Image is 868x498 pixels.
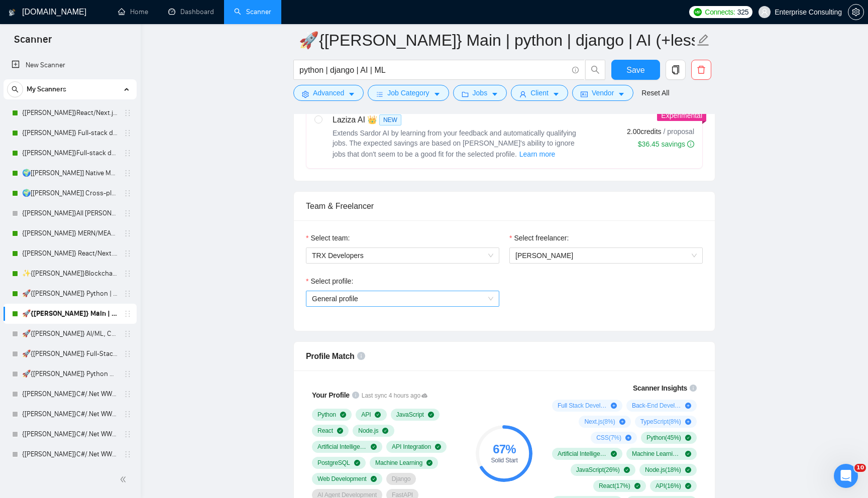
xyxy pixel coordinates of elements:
a: 🚀{[PERSON_NAME]} Python AI/ML Integrations [22,364,118,384]
span: check-circle [685,467,691,473]
span: holder [124,189,132,197]
a: 🌍[[PERSON_NAME]] Native Mobile WW [22,163,118,183]
span: check-circle [624,467,630,473]
button: delete [691,60,711,80]
span: caret-down [433,90,441,98]
a: 🚀{[PERSON_NAME]} Full-Stack Python (Backend + Frontend) [22,344,118,364]
span: info-circle [687,141,694,148]
span: JavaScript ( 26 %) [576,466,620,474]
span: / proposal [664,127,694,137]
span: plus-circle [625,435,631,441]
span: Artificial Intelligence [317,443,367,451]
a: {[PERSON_NAME]}React/Next.js/Node.js (Long-term, All Niches) [22,103,118,123]
a: setting [848,8,864,16]
div: Solid Start [476,457,532,463]
span: My Scanners [27,79,66,99]
span: Artificial Intelligence ( 30 %) [558,450,607,458]
span: Vendor [592,87,614,98]
span: check-circle [354,460,360,466]
span: API Integration [392,443,431,451]
input: Scanner name... [299,28,695,53]
div: Laziza AI [333,114,584,126]
span: check-circle [685,435,691,441]
span: Job Category [387,87,429,98]
span: Profile Match [306,352,355,360]
span: JavaScript [396,411,424,419]
div: $36.45 savings [638,139,694,149]
button: settingAdvancedcaret-down [293,85,364,101]
span: NEW [379,114,401,126]
span: Learn more [519,149,556,160]
span: Last sync 4 hours ago [362,391,427,401]
a: {[PERSON_NAME]} React/Next.js/Node.js (Long-term, All Niches) [22,243,118,264]
iframe: Intercom live chat [834,464,858,488]
a: 🚀{[PERSON_NAME]} Python | Django | AI / [22,284,118,304]
a: searchScanner [234,8,271,16]
span: Select profile: [310,276,353,287]
span: holder [124,290,132,298]
button: search [7,81,23,97]
span: Node.js [358,427,378,435]
span: double-left [120,474,130,484]
span: CSS ( 7 %) [596,434,621,442]
span: plus-circle [685,403,691,409]
span: holder [124,350,132,358]
span: check-circle [435,444,441,450]
div: Team & Freelancer [306,192,703,220]
span: check-circle [685,483,691,489]
button: search [585,60,605,80]
span: holder [124,129,132,137]
span: caret-down [618,90,625,98]
span: search [586,65,605,74]
span: check-circle [337,428,343,434]
a: {[PERSON_NAME]}Full-stack devs WW (<1 month) - pain point [22,143,118,163]
img: logo [9,5,16,21]
span: check-circle [611,451,617,457]
button: barsJob Categorycaret-down [368,85,449,101]
span: Connects: [705,7,735,18]
span: holder [124,370,132,378]
span: check-circle [371,444,377,450]
span: Machine Learning [375,459,422,467]
span: 10 [854,464,866,472]
span: plus-circle [685,419,691,425]
span: Scanner Insights [633,385,687,392]
span: check-circle [685,451,691,457]
span: holder [124,209,132,217]
span: caret-down [553,90,560,98]
span: check-circle [428,412,434,418]
button: Laziza AI NEWExtends Sardor AI by learning from your feedback and automatically qualifying jobs. ... [519,148,556,160]
span: holder [124,330,132,338]
button: userClientcaret-down [511,85,568,101]
span: [PERSON_NAME] [515,252,573,260]
a: Reset All [641,87,669,98]
span: Your Profile [312,391,350,399]
span: plus-circle [619,419,625,425]
span: plus-circle [611,403,617,409]
span: Experimental [661,111,702,119]
span: React [317,427,333,435]
span: info-circle [572,67,579,73]
span: Save [626,64,644,76]
span: check-circle [382,428,388,434]
span: holder [124,390,132,398]
span: holder [124,229,132,237]
span: holder [124,430,132,438]
span: 👑 [367,114,377,126]
span: Next.js ( 8 %) [584,418,615,426]
a: homeHome [118,8,148,16]
span: edit [697,34,710,47]
span: caret-down [348,90,355,98]
a: {[PERSON_NAME]}C#/.Net WW - best match (not preferred location) [22,404,118,424]
span: user [519,90,526,98]
a: 🚀{[PERSON_NAME]} Main | python | django | AI (+less than 30 h) [22,304,118,324]
a: {[PERSON_NAME]}C#/.Net WW - best match (<1 month, not preferred location) [22,444,118,464]
span: setting [302,90,309,98]
span: API ( 16 %) [656,482,681,490]
a: dashboardDashboard [168,8,214,16]
span: Scanner [6,32,60,53]
span: Web Development [317,475,367,483]
a: {[PERSON_NAME]}C#/.Net WW - best match [22,384,118,404]
span: holder [124,310,132,318]
span: PostgreSQL [317,459,350,467]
